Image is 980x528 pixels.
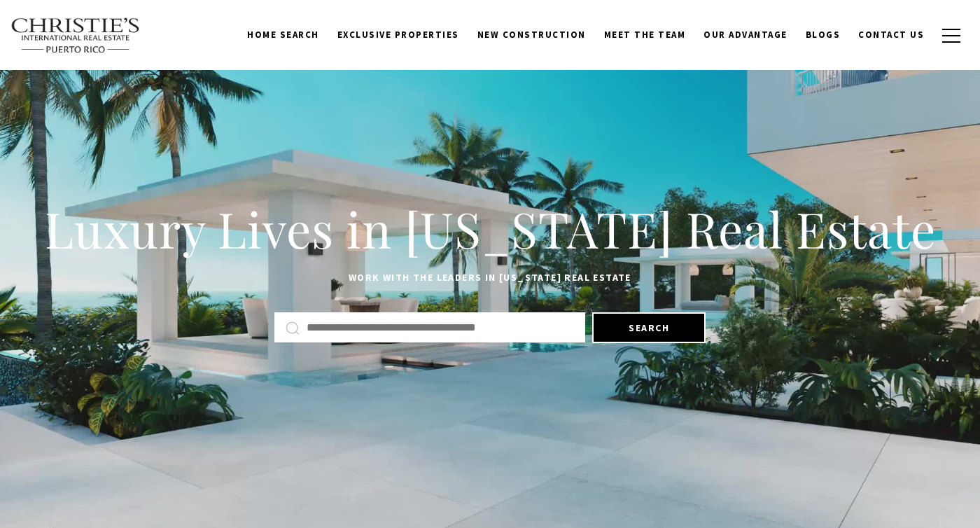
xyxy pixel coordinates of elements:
p: Work with the leaders in [US_STATE] Real Estate [35,270,945,286]
span: Contact Us [858,29,924,41]
span: New Construction [477,29,586,41]
a: Blogs [797,22,850,48]
span: Blogs [806,29,841,41]
span: Our Advantage [703,29,787,41]
a: Exclusive Properties [328,22,468,48]
a: New Construction [468,22,595,48]
input: Search by Address, City, or Neighborhood [307,319,574,337]
a: Meet the Team [595,22,695,48]
h1: Luxury Lives in [US_STATE] Real Estate [35,198,945,260]
a: Our Advantage [694,22,797,48]
button: button [933,15,969,56]
a: Home Search [238,22,328,48]
span: Exclusive Properties [337,29,459,41]
button: Search [592,312,706,343]
img: Christie's International Real Estate text transparent background [10,18,141,54]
